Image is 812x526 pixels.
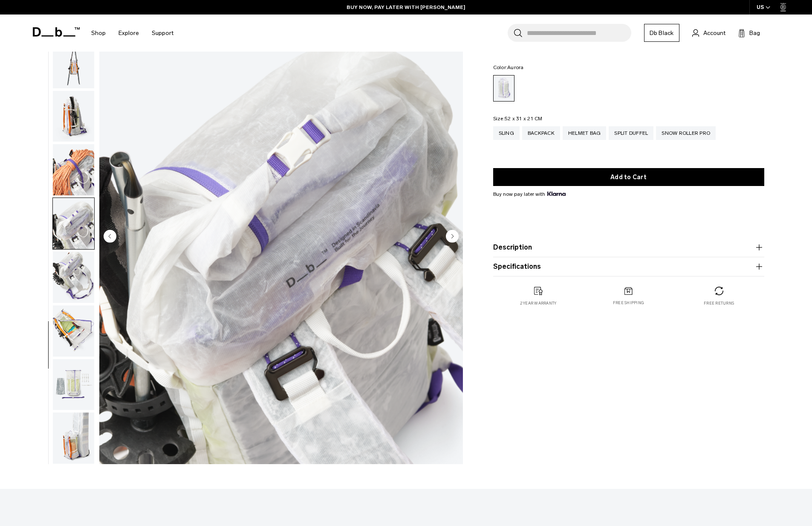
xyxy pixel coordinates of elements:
button: Weigh_Lighter_Backpack_25L_11.png [52,144,95,196]
img: Weigh_Lighter_Backpack_25L_16.png [53,413,94,464]
img: Weigh_Lighter_Backpack_25L_10.png [53,91,94,142]
p: 2 year warranty [520,300,557,306]
img: {"height" => 20, "alt" => "Klarna"} [547,192,566,196]
p: Free shipping [613,300,644,306]
img: Weigh_Lighter_Backpack_25L_9.png [53,37,94,88]
button: Previous slide [104,230,116,244]
button: Next slide [446,230,459,244]
span: Buy now pay later with [493,190,566,198]
a: Support [152,18,173,48]
button: Weigh_Lighter_Backpack_25L_16.png [52,412,95,464]
img: Weigh_Lighter_Backpack_25L_15.png [53,359,94,410]
button: Weigh_Lighter_Backpack_25L_14.png [52,305,95,357]
li: 14 / 18 [99,10,463,464]
nav: Main Navigation [85,15,180,52]
button: Weigh_Lighter_Backpack_25L_13.png [52,251,95,303]
a: Sling [493,126,520,140]
button: Weigh_Lighter_Backpack_25L_10.png [52,90,95,142]
a: Shop [91,18,106,48]
span: Account [703,29,725,38]
button: Add to Cart [493,168,764,186]
span: Aurora [507,64,524,70]
a: Split Duffel [609,126,653,140]
img: Weigh_Lighter_Backpack_25L_14.png [53,305,94,357]
button: Weigh_Lighter_Backpack_25L_9.png [52,37,95,89]
button: Weigh_Lighter_Backpack_25L_12.png [52,198,95,250]
a: Db Black [644,24,679,42]
button: Bag [738,28,760,38]
a: Snow Roller Pro [656,126,716,140]
button: Specifications [493,262,764,272]
a: Helmet Bag [563,126,607,140]
img: Weigh_Lighter_Backpack_25L_12.png [99,10,463,464]
a: Backpack [522,126,560,140]
legend: Color: [493,65,524,70]
a: Account [692,28,725,38]
a: BUY NOW, PAY LATER WITH [PERSON_NAME] [347,3,465,11]
img: Weigh_Lighter_Backpack_25L_13.png [53,252,94,303]
a: Aurora [493,75,514,102]
img: Weigh_Lighter_Backpack_25L_11.png [53,144,94,195]
img: Weigh_Lighter_Backpack_25L_12.png [53,198,94,249]
legend: Size: [493,116,543,121]
button: Description [493,242,764,253]
button: Weigh_Lighter_Backpack_25L_15.png [52,359,95,411]
p: Free returns [704,300,734,306]
span: 52 x 31 x 21 CM [505,116,543,122]
span: Bag [749,29,760,38]
a: Explore [118,18,139,48]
